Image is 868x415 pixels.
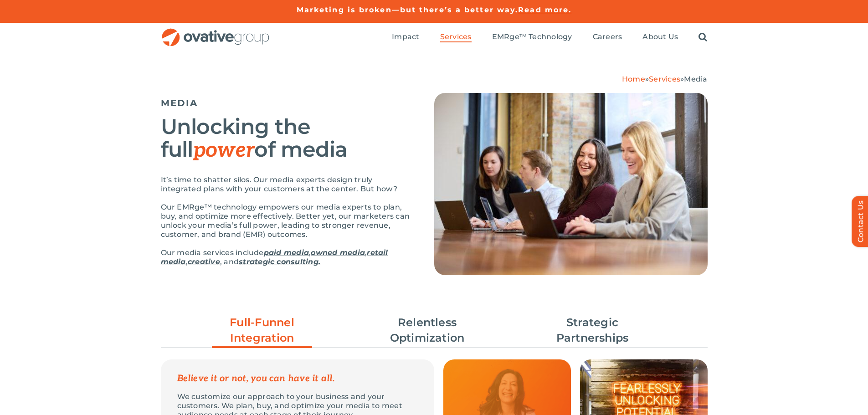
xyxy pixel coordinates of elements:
[297,5,519,14] a: Marketing is broken—but there’s a better way.
[161,203,411,239] p: Our EMRge™ technology empowers our media experts to plan, buy, and optimize more effectively. Bet...
[440,32,472,41] span: Services
[161,248,411,266] p: Our media services include , , , , and
[212,315,312,350] a: Full-Funnel Integration
[239,257,320,266] a: strategic consulting.
[440,32,472,42] a: Services
[542,315,642,346] a: Strategic Partnerships
[392,32,419,41] span: Impact
[684,75,707,83] span: Media
[649,75,680,83] a: Services
[377,315,478,346] a: Relentless Optimization
[642,32,678,42] a: About Us
[161,97,411,108] h5: MEDIA
[193,138,255,163] em: power
[311,248,365,257] a: owned media
[161,175,411,194] p: It’s time to shatter silos. Our media experts design truly integrated plans with your customers a...
[434,93,708,275] img: Media – Hero
[392,23,707,52] nav: Menu
[188,257,220,266] a: creative
[492,32,572,42] a: EMRge™ Technology
[161,27,270,36] a: OG_Full_horizontal_RGB
[492,32,572,41] span: EMRge™ Technology
[622,75,645,83] a: Home
[161,115,411,162] h2: Unlocking the full of media
[392,32,419,42] a: Impact
[177,374,418,383] p: Believe it or not, you can have it all.
[699,32,707,42] a: Search
[161,248,388,266] a: retail media
[161,310,708,350] ul: Post Filters
[264,248,309,257] a: paid media
[518,5,571,14] a: Read more.
[642,32,678,41] span: About Us
[622,75,708,83] span: » »
[593,32,622,42] a: Careers
[593,32,622,41] span: Careers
